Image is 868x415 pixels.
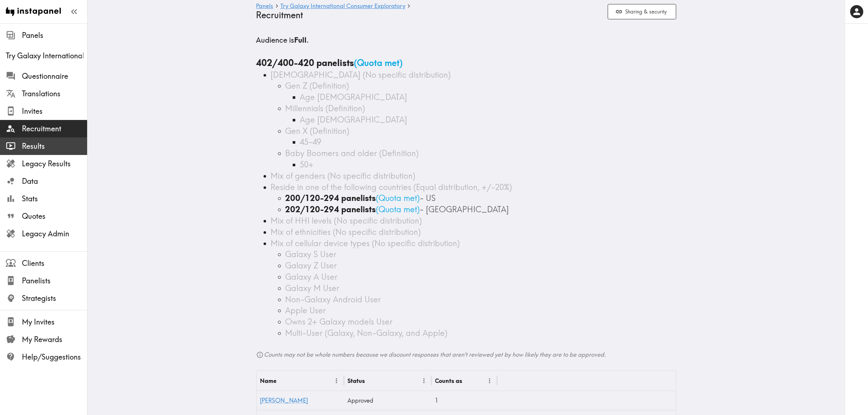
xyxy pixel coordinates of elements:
h4: Recruitment [256,10,602,20]
button: Menu [331,375,342,387]
div: Approved [344,391,432,410]
span: Galaxy S User [285,249,337,259]
span: ( Quota met ) [354,57,403,68]
span: Legacy Admin [22,229,87,239]
b: Full [295,35,307,44]
span: Help/Suggestions [22,352,87,362]
span: Try Galaxy International Consumer Exploratory [6,51,87,61]
b: 402/400-420 panelists [256,57,354,68]
span: My Rewards [22,334,87,345]
a: Panels [256,3,273,10]
button: Menu [419,375,430,387]
button: Sort [366,375,377,387]
button: Sort [463,375,475,387]
span: Mix of genders (No specific distribution) [271,171,416,181]
span: Panelists [22,276,87,286]
span: Owns 2+ Galaxy models User [285,317,393,327]
h6: Counts may not be whole numbers because we discount responses that aren't reviewed yet by how lik... [256,350,676,359]
span: - US [420,193,436,203]
span: Gen Z (Definition) [285,81,349,91]
h5: Audience is . [256,35,676,45]
span: Mix of ethnicities (No specific distribution) [271,227,421,237]
span: Galaxy M User [285,283,340,293]
span: My Invites [22,317,87,327]
span: Baby Boomers and older (Definition) [285,148,419,158]
span: Non-Galaxy Android User [285,294,381,305]
span: - [GEOGRAPHIC_DATA] [420,204,509,214]
span: Multi-User (Galaxy, Non-Galaxy, and Apple) [285,328,448,338]
span: Gen X (Definition) [285,126,350,136]
span: [DEMOGRAPHIC_DATA] (No specific distribution) [271,70,451,80]
span: Age [DEMOGRAPHIC_DATA] [300,115,408,125]
span: Age [DEMOGRAPHIC_DATA] [300,92,408,102]
span: Quotes [22,211,87,221]
a: Try Galaxy International Consumer Exploratory [280,3,405,10]
span: Strategists [22,293,87,303]
span: Panels [22,30,87,40]
span: Translations [22,89,87,99]
span: Millennials (Definition) [285,103,365,113]
span: ( Quota met ) [376,193,420,203]
span: Invites [22,106,87,116]
div: Name [260,377,277,384]
a: [PERSON_NAME] [260,397,308,404]
span: Questionnaire [22,71,87,81]
button: Sort [277,375,289,387]
span: Legacy Results [22,159,87,169]
span: Mix of HHI levels (No specific distribution) [271,216,422,226]
span: Clients [22,258,87,268]
span: Recruitment [22,124,87,134]
span: ( Quota met ) [376,204,420,214]
button: Menu [484,375,495,387]
span: Reside in one of the following countries (Equal distribution, +/-20%) [271,182,512,192]
span: Galaxy Z User [285,260,337,271]
b: 200/120-294 panelists [285,193,376,203]
span: Mix of cellular device types (No specific distribution) [271,238,460,248]
span: Apple User [285,305,326,315]
span: Galaxy A User [285,272,338,282]
button: Sharing & security [608,4,676,20]
div: Counts as [435,377,463,384]
span: 45-49 [300,137,322,147]
span: 50+ [300,159,314,170]
div: 1 [432,391,497,410]
div: Status [348,377,365,384]
span: Stats [22,194,87,204]
span: Results [22,141,87,151]
b: 202/120-294 panelists [285,204,376,214]
span: Data [22,176,87,186]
